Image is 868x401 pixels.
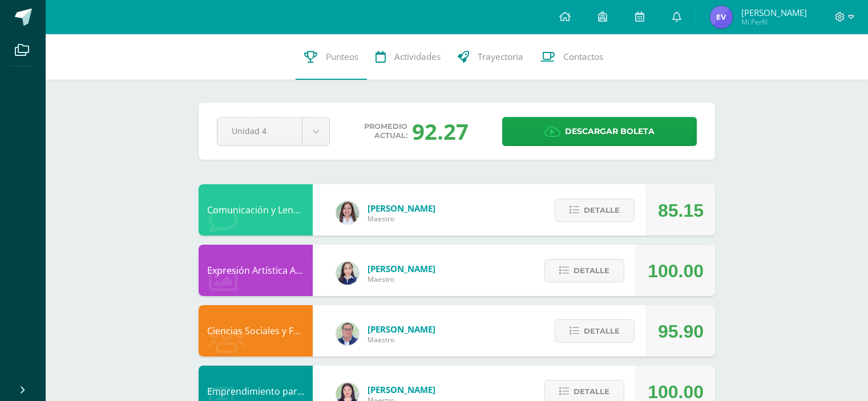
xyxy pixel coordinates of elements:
span: [PERSON_NAME] [741,7,807,18]
img: 1d783d36c0c1c5223af21090f2d2739b.png [710,6,733,29]
span: [PERSON_NAME] [368,263,435,274]
button: Detalle [555,199,635,222]
a: Actividades [367,34,449,80]
div: Ciencias Sociales y Formación Ciudadana [199,305,313,357]
span: Detalle [584,321,620,342]
span: Maestro [368,335,435,345]
span: Detalle [584,200,620,221]
button: Detalle [544,259,624,282]
span: Promedio actual: [364,122,407,140]
span: Punteos [326,51,358,63]
div: Expresión Artística ARTES PLÁSTICAS [199,245,313,296]
a: Descargar boleta [502,117,697,146]
img: c1c1b07ef08c5b34f56a5eb7b3c08b85.png [336,322,359,345]
a: Contactos [532,34,612,80]
span: Unidad 4 [232,118,288,144]
div: 100.00 [648,245,704,297]
a: Unidad 4 [217,118,329,145]
img: acecb51a315cac2de2e3deefdb732c9f.png [336,201,359,224]
span: Descargar boleta [565,118,655,145]
span: [PERSON_NAME] [368,323,435,335]
span: Trayectoria [478,51,523,63]
img: 360951c6672e02766e5b7d72674f168c.png [336,262,359,285]
span: [PERSON_NAME] [368,202,435,214]
div: 95.90 [658,306,704,357]
a: Trayectoria [449,34,532,80]
div: 92.27 [412,116,469,146]
span: Maestro [368,274,435,284]
a: Punteos [296,34,367,80]
span: Maestro [368,214,435,224]
span: [PERSON_NAME] [368,384,435,395]
span: Contactos [563,51,603,63]
span: Detalle [574,260,609,281]
div: Comunicación y Lenguaje, Inglés [199,184,313,236]
span: Actividades [394,51,441,63]
button: Detalle [555,319,635,343]
span: Mi Perfil [741,17,807,27]
div: 85.15 [658,185,704,236]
